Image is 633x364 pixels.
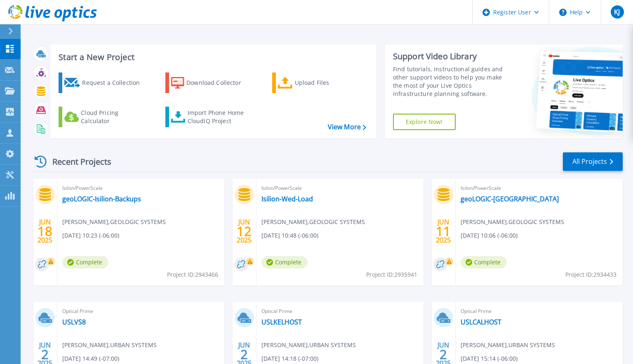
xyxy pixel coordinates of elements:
[37,216,53,246] div: JUN 2025
[261,354,318,363] span: [DATE] 14:18 (-07:00)
[461,256,507,268] span: Complete
[62,184,219,193] span: Isilon/PowerScale
[461,307,618,316] span: Optical Prime
[59,107,151,127] a: Cloud Pricing Calculator
[393,114,456,130] a: Explore Now!
[461,184,618,193] span: Isilon/PowerScale
[62,307,219,316] span: Optical Prime
[261,341,356,350] span: [PERSON_NAME] , URBAN SYSTEMS
[614,9,620,15] span: KJ
[366,270,417,279] span: Project ID: 2935941
[261,195,313,203] a: Isilion-Wed-Load
[461,231,518,240] span: [DATE] 10:06 (-06:00)
[440,351,447,358] span: 2
[240,351,248,358] span: 2
[62,195,141,203] a: geoLOGIC-Isilion-Backups
[236,216,252,246] div: JUN 2025
[261,318,302,326] a: USLKELHOST
[261,307,419,316] span: Optical Prime
[461,318,501,326] a: USLCALHOST
[38,228,52,235] span: 18
[393,65,513,98] div: Find tutorials, instructional guides and other support videos to help you make the most of your L...
[62,341,157,350] span: [PERSON_NAME] , URBAN SYSTEMS
[565,270,617,279] span: Project ID: 2934433
[62,354,119,363] span: [DATE] 14:49 (-07:00)
[62,318,86,326] a: USLVS8
[393,51,513,62] div: Support Video Library
[186,75,252,91] div: Download Collector
[81,109,147,125] div: Cloud Pricing Calculator
[328,123,366,131] a: View More
[295,75,361,91] div: Upload Files
[62,231,119,240] span: [DATE] 10:23 (-06:00)
[435,216,451,246] div: JUN 2025
[461,217,564,226] span: [PERSON_NAME] , GEOLOGIC SYSTEMS
[167,270,218,279] span: Project ID: 2943466
[188,109,252,125] div: Import Phone Home CloudIQ Project
[82,75,148,91] div: Request a Collection
[59,72,151,93] a: Request a Collection
[62,256,108,268] span: Complete
[165,72,257,93] a: Download Collector
[41,351,49,358] span: 2
[32,152,122,172] div: Recent Projects
[261,184,419,193] span: Isilon/PowerScale
[563,152,623,171] a: All Projects
[62,217,166,226] span: [PERSON_NAME] , GEOLOGIC SYSTEMS
[272,72,364,93] a: Upload Files
[237,228,252,235] span: 12
[261,231,318,240] span: [DATE] 10:48 (-06:00)
[461,341,555,350] span: [PERSON_NAME] , URBAN SYSTEMS
[261,256,308,268] span: Complete
[461,195,559,203] a: geoLOGIC-[GEOGRAPHIC_DATA]
[59,53,366,62] h3: Start a New Project
[461,354,518,363] span: [DATE] 15:14 (-06:00)
[436,228,451,235] span: 11
[261,217,365,226] span: [PERSON_NAME] , GEOLOGIC SYSTEMS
